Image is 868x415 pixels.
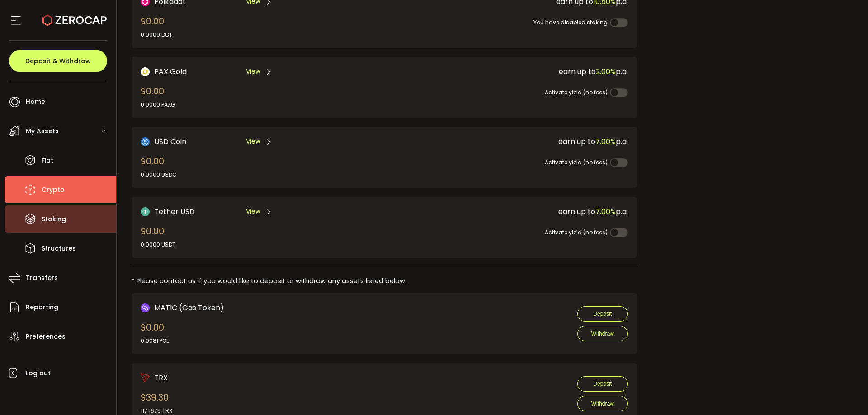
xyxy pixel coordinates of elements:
[42,242,76,255] span: Structures
[545,159,608,166] span: Activate yield (no fees)
[141,84,175,109] div: $0.00
[154,302,224,313] span: MATIC (Gas Token)
[141,154,177,179] div: $0.00
[26,95,45,108] span: Home
[141,303,150,312] img: matic_polygon_portfolio.png
[533,19,608,26] span: You have disabled staking
[42,213,66,226] span: Staking
[595,136,616,147] span: 7.00%
[577,326,628,341] button: Withdraw
[154,136,186,147] span: USD Coin
[763,317,868,415] iframe: Chat Widget
[378,136,628,147] div: earn up to p.a.
[141,101,175,109] div: 0.0000 PAXG
[42,183,65,196] span: Crypto
[141,373,150,382] img: trx_portfolio.png
[154,372,168,383] span: TRX
[26,271,58,284] span: Transfers
[141,207,150,216] img: Tether USD
[132,276,637,286] div: * Please contact us if you would like to deposit or withdraw any assets listed below.
[545,89,608,96] span: Activate yield (no fees)
[591,331,614,337] span: Withdraw
[141,241,175,249] div: 0.0000 USDT
[378,206,628,217] div: earn up to p.a.
[154,66,187,77] span: PAX Gold
[577,396,628,411] button: Withdraw
[141,321,169,345] div: $0.00
[591,401,614,407] span: Withdraw
[141,224,175,249] div: $0.00
[42,154,53,167] span: Fiat
[141,14,172,39] div: $0.00
[141,337,169,345] div: 0.0081 POL
[593,381,612,387] span: Deposit
[545,228,608,236] span: Activate yield (no fees)
[577,376,628,392] button: Deposit
[26,330,66,343] span: Preferences
[9,50,107,72] button: Deposit & Withdraw
[25,58,91,64] span: Deposit & Withdraw
[596,66,616,77] span: 2.00%
[246,137,260,146] span: View
[26,301,58,314] span: Reporting
[26,125,59,138] span: My Assets
[141,407,172,415] div: 117.1675 TRX
[593,311,612,317] span: Deposit
[577,306,628,322] button: Deposit
[141,67,150,76] img: PAX Gold
[154,206,195,217] span: Tether USD
[378,66,628,77] div: earn up to p.a.
[141,171,177,179] div: 0.0000 USDC
[246,207,260,216] span: View
[246,67,260,76] span: View
[595,206,616,217] span: 7.00%
[26,367,51,380] span: Log out
[141,31,172,39] div: 0.0000 DOT
[141,391,172,415] div: $39.30
[141,137,150,146] img: USD Coin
